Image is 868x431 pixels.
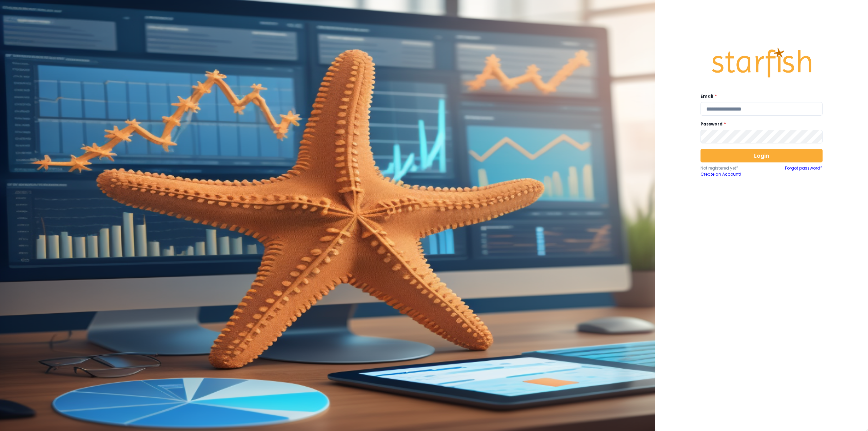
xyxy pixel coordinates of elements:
[701,165,762,171] p: Not registered yet?
[711,41,812,84] img: Logo.42cb71d561138c82c4ab.png
[785,165,823,177] a: Forgot password?
[701,121,818,127] label: Password
[701,149,823,162] button: Login
[701,93,818,99] label: Email
[701,171,762,177] a: Create an Account!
